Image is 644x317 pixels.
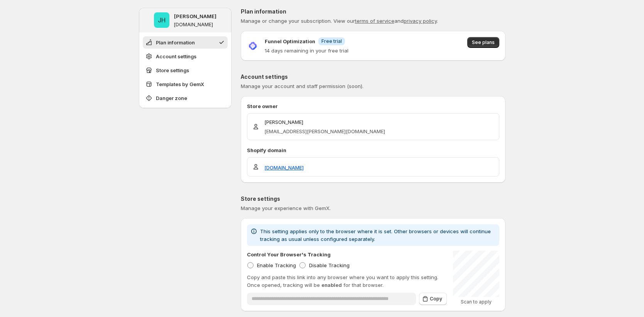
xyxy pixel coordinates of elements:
[265,37,315,45] p: Funnel Optimization
[241,83,363,89] span: Manage your account and staff permission (soon).
[472,39,495,46] span: See plans
[321,38,342,44] span: Free trial
[143,50,228,63] button: Account settings
[257,262,296,268] span: Enable Tracking
[321,282,342,288] span: enabled
[260,228,491,242] span: This setting applies only to the browser where it is set. Other browsers or devices will continue...
[309,262,350,268] span: Disable Tracking
[264,127,385,135] p: [EMAIL_ADDRESS][PERSON_NAME][DOMAIN_NAME]
[264,164,304,171] a: [DOMAIN_NAME]
[265,47,348,54] p: 14 days remaining in your free trial
[355,18,394,24] a: terms of service
[143,78,228,90] button: Templates by GemX
[453,299,499,305] p: Scan to apply
[156,94,187,102] span: Danger zone
[174,12,216,20] p: [PERSON_NAME]
[264,118,385,126] p: [PERSON_NAME]
[154,12,169,28] span: Jena Hoang
[247,40,259,52] img: Funnel Optimization
[467,37,499,48] button: See plans
[241,8,505,15] p: Plan information
[143,92,228,104] button: Danger zone
[156,53,196,60] span: Account settings
[247,251,331,258] p: Control Your Browser's Tracking
[247,273,447,289] p: Copy and paste this link into any browser where you want to apply this setting. Once opened, trac...
[241,73,505,81] p: Account settings
[156,66,189,74] span: Store settings
[247,146,499,154] p: Shopify domain
[156,39,195,46] span: Plan information
[143,36,228,49] button: Plan information
[247,102,499,110] p: Store owner
[404,18,437,24] a: privacy policy
[174,22,213,28] p: [DOMAIN_NAME]
[241,205,331,211] span: Manage your experience with GemX.
[430,296,442,302] span: Copy
[156,80,204,88] span: Templates by GemX
[143,64,228,76] button: Store settings
[241,18,438,24] span: Manage or change your subscription. View our and .
[419,293,447,305] button: Copy
[241,195,505,203] p: Store settings
[158,16,166,24] text: JH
